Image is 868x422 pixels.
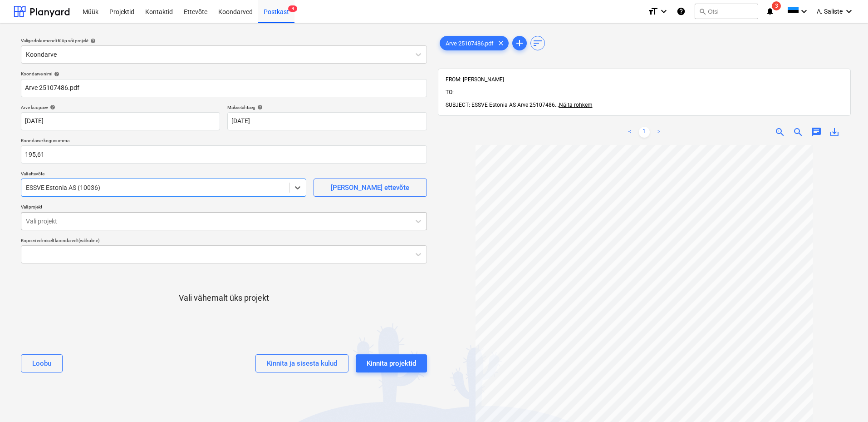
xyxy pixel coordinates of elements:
a: Next page [653,127,664,138]
input: Tähtaega pole määratud [227,112,427,130]
span: FROM: [PERSON_NAME] [446,76,504,83]
span: Näita rohkem [559,102,593,108]
p: Vali ettevõte [21,171,306,179]
span: Arve 25107486.pdf [440,40,499,47]
button: Kinnita ja sisesta kulud [255,354,348,372]
span: zoom_out [793,127,804,138]
span: A. Saliste [817,8,843,15]
div: [PERSON_NAME] ettevõte [331,182,409,194]
div: Arve kuupäev [21,104,220,110]
p: Koondarve kogusumma [21,138,427,145]
span: zoom_in [775,127,785,138]
span: 4 [288,5,297,12]
div: Arve 25107486.pdf [440,36,509,50]
span: 3 [772,1,781,10]
i: keyboard_arrow_down [799,6,809,17]
div: Kinnita ja sisesta kulud [267,357,337,369]
i: Abikeskus [677,6,686,17]
span: ... [555,102,593,108]
span: chat [811,127,822,138]
iframe: Chat Widget [823,378,868,422]
span: help [255,104,263,110]
div: Kopeeri eelmiselt koondarvelt (valikuline) [21,238,427,243]
input: Koondarve kogusumma [21,145,427,164]
div: Koondarve nimi [21,71,427,77]
input: Arve kuupäeva pole määratud. [21,112,220,130]
i: format_size [647,6,658,17]
span: save_alt [829,127,840,138]
span: add [514,38,525,49]
i: keyboard_arrow_down [658,6,669,17]
span: help [52,71,59,77]
p: Vali vähemalt üks projekt [179,293,269,303]
i: notifications [765,6,775,17]
a: Previous page [624,127,635,138]
span: search [699,8,706,15]
span: help [88,38,96,44]
button: [PERSON_NAME] ettevõte [314,179,427,197]
span: TO: [446,89,454,95]
div: Maksetähtaeg [227,104,427,110]
span: clear [495,38,506,49]
button: Kinnita projektid [356,354,427,372]
span: sort [532,38,543,49]
div: Valige dokumendi tüüp või projekt [21,38,427,44]
span: help [48,104,55,110]
button: Otsi [695,4,758,19]
span: SUBJECT: ESSVE Estonia AS Arve 25107486 [446,102,555,108]
i: keyboard_arrow_down [843,6,854,17]
div: Kinnita projektid [367,357,416,369]
div: Loobu [32,357,51,369]
p: Vali projekt [21,204,427,212]
a: Page 1 is your current page [639,127,650,138]
button: Loobu [21,354,63,372]
input: Koondarve nimi [21,79,427,97]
